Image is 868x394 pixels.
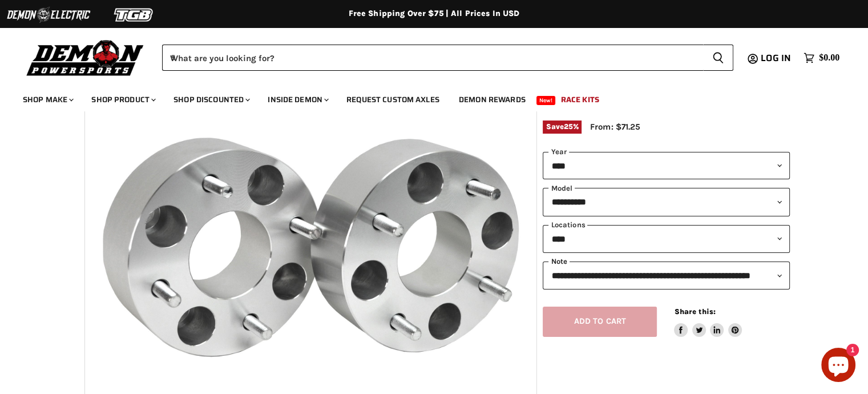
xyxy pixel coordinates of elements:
[14,83,837,111] ul: Main menu
[818,348,859,385] inbox-online-store-chat: Shopify online store chat
[259,88,336,111] a: Inside Demon
[543,262,789,290] select: keys
[536,96,556,105] span: New!
[552,88,608,111] a: Race Kits
[761,51,791,65] span: Log in
[165,88,257,111] a: Shop Discounted
[819,53,839,63] span: $0.00
[162,45,703,71] input: When autocomplete results are available use up and down arrows to review and enter to select
[590,122,640,132] span: From: $71.25
[83,88,163,111] a: Shop Product
[543,152,789,180] select: year
[91,4,177,26] img: TGB Logo 2
[543,188,789,216] select: modal-name
[564,122,573,131] span: 25
[703,45,733,71] button: Search
[6,4,91,26] img: Demon Electric Logo 2
[338,88,448,111] a: Request Custom Axles
[162,45,733,71] form: Product
[756,53,798,63] a: Log in
[674,307,742,337] aside: Share this:
[674,307,715,316] span: Share this:
[14,88,80,111] a: Shop Make
[798,50,845,66] a: $0.00
[543,225,789,253] select: keys
[23,37,148,78] img: Demon Powersports
[450,88,534,111] a: Demon Rewards
[543,120,582,133] span: Save %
